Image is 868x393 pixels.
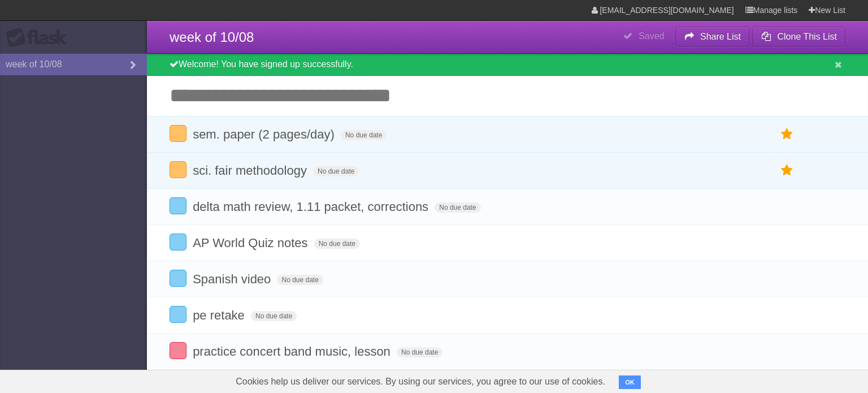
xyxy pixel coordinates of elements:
[639,31,664,41] b: Saved
[6,28,73,48] div: Flask
[193,163,310,178] span: sci. fair methodology
[170,29,254,45] span: week of 10/08
[170,234,186,251] label: Done
[170,197,186,214] label: Done
[224,370,617,393] span: Cookies help us deliver our services. By using our services, you agree to our use of cookies.
[675,27,750,47] button: Share List
[776,161,798,180] label: Star task
[397,347,442,357] span: No due date
[752,27,845,47] button: Clone This List
[619,375,641,389] button: OK
[147,54,868,76] div: Welcome! You have signed up successfully.
[193,344,393,359] span: practice concert band music, lesson
[277,275,323,285] span: No due date
[193,127,337,141] span: sem. paper (2 pages/day)
[341,130,387,140] span: No due date
[251,311,297,321] span: No due date
[777,32,837,41] b: Clone This List
[170,342,186,359] label: Done
[193,272,274,286] span: Spanish video
[193,236,310,250] span: AP World Quiz notes
[170,125,186,142] label: Done
[700,32,741,41] b: Share List
[170,270,186,287] label: Done
[193,308,248,322] span: pe retake
[314,239,360,249] span: No due date
[170,161,186,178] label: Done
[435,202,480,213] span: No due date
[313,166,359,176] span: No due date
[170,306,186,323] label: Done
[193,200,431,214] span: delta math review, 1.11 packet, corrections
[776,125,798,144] label: Star task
